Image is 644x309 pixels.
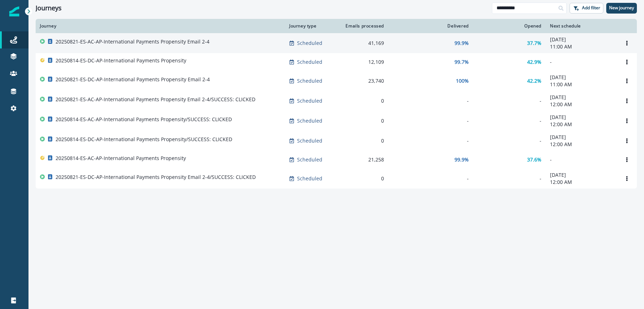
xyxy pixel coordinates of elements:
[56,57,186,64] p: 20250814-ES-DC-AP-International Payments Propensity
[36,131,637,151] a: 20250814-ES-DC-AP-International Payments Propensity/SUCCESS: CLICKEDScheduled0--[DATE]12:00 AMOpt...
[343,77,384,84] div: 23,740
[550,134,613,141] p: [DATE]
[56,136,232,143] p: 20250814-ES-DC-AP-International Payments Propensity/SUCCESS: CLICKED
[36,111,637,131] a: 20250814-ES-AC-AP-International Payments Propensity/SUCCESS: CLICKEDScheduled0--[DATE]12:00 AMOpt...
[40,23,281,29] div: Journey
[527,156,541,163] p: 37.6%
[297,156,322,163] p: Scheduled
[297,175,322,182] p: Scheduled
[477,23,541,29] div: Opened
[527,77,541,84] p: 42.2%
[343,117,384,124] div: 0
[343,137,384,144] div: 0
[36,151,637,169] a: 20250814-ES-AC-AP-International Payments PropensityScheduled21,25899.9%37.6%-Options
[477,175,541,182] div: -
[456,77,469,84] p: 100%
[56,116,232,123] p: 20250814-ES-AC-AP-International Payments Propensity/SUCCESS: CLICKED
[36,53,637,71] a: 20250814-ES-DC-AP-International Payments PropensityScheduled12,10999.7%42.9%-Options
[36,33,637,53] a: 20250821-ES-AC-AP-International Payments Propensity Email 2-4Scheduled41,16999.9%37.7%[DATE]11:00...
[343,58,384,66] div: 12,109
[550,58,613,66] p: -
[56,174,256,181] p: 20250821-ES-DC-AP-International Payments Propensity Email 2-4/SUCCESS: CLICKED
[621,38,633,48] button: Options
[343,175,384,182] div: 0
[343,23,384,29] div: Emails processed
[550,121,613,128] p: 12:00 AM
[550,43,613,50] p: 11:00 AM
[550,171,613,179] p: [DATE]
[550,23,613,29] div: Next schedule
[455,58,469,66] p: 99.7%
[609,5,634,10] p: New journey
[297,117,322,124] p: Scheduled
[527,58,541,66] p: 42.9%
[477,137,541,144] div: -
[477,117,541,124] div: -
[36,4,62,12] h1: Journeys
[582,5,600,10] p: Add filter
[550,94,613,101] p: [DATE]
[56,76,210,83] p: 20250821-ES-DC-AP-International Payments Propensity Email 2-4
[550,74,613,81] p: [DATE]
[343,40,384,47] div: 41,169
[297,137,322,144] p: Scheduled
[9,6,19,16] img: Inflection
[393,23,469,29] div: Delivered
[550,141,613,148] p: 12:00 AM
[455,156,469,163] p: 99.9%
[621,173,633,184] button: Options
[36,169,637,189] a: 20250821-ES-DC-AP-International Payments Propensity Email 2-4/SUCCESS: CLICKEDScheduled0--[DATE]1...
[393,117,469,124] div: -
[56,155,186,162] p: 20250814-ES-AC-AP-International Payments Propensity
[297,77,322,84] p: Scheduled
[343,156,384,163] div: 21,258
[56,38,209,45] p: 20250821-ES-AC-AP-International Payments Propensity Email 2-4
[527,40,541,47] p: 37.7%
[550,101,613,108] p: 12:00 AM
[477,97,541,104] div: -
[297,40,322,47] p: Scheduled
[621,57,633,67] button: Options
[393,137,469,144] div: -
[550,156,613,163] p: -
[297,58,322,66] p: Scheduled
[550,179,613,186] p: 12:00 AM
[455,40,469,47] p: 99.9%
[550,81,613,88] p: 11:00 AM
[393,97,469,104] div: -
[36,71,637,91] a: 20250821-ES-DC-AP-International Payments Propensity Email 2-4Scheduled23,740100%42.2%[DATE]11:00 ...
[570,3,603,14] button: Add filter
[343,97,384,104] div: 0
[297,97,322,104] p: Scheduled
[621,76,633,86] button: Options
[550,114,613,121] p: [DATE]
[36,91,637,111] a: 20250821-ES-AC-AP-International Payments Propensity Email 2-4/SUCCESS: CLICKEDScheduled0--[DATE]1...
[621,154,633,165] button: Options
[621,135,633,146] button: Options
[289,23,334,29] div: Journey type
[621,96,633,106] button: Options
[56,96,255,103] p: 20250821-ES-AC-AP-International Payments Propensity Email 2-4/SUCCESS: CLICKED
[621,115,633,126] button: Options
[393,175,469,182] div: -
[550,36,613,43] p: [DATE]
[606,3,637,14] button: New journey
